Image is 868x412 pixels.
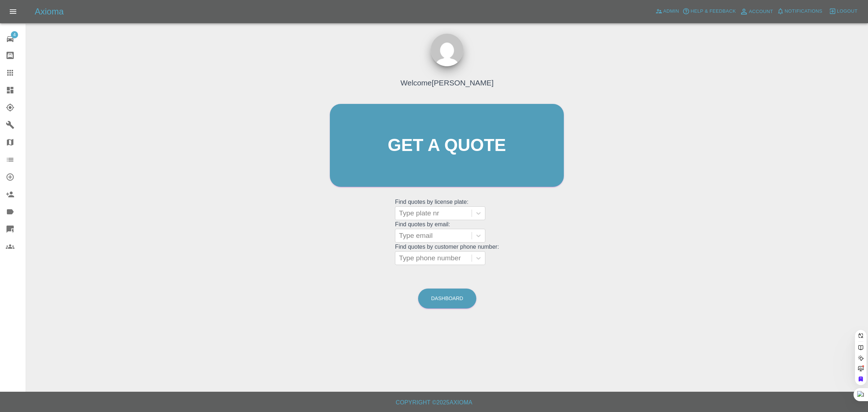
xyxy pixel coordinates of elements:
span: Account [749,8,773,16]
span: Logout [837,7,858,16]
a: Dashboard [418,289,476,308]
grid: Find quotes by email: [395,221,499,243]
button: Logout [827,6,859,17]
grid: Find quotes by customer phone number: [395,244,499,265]
button: Open drawer [4,3,22,20]
button: Notifications [775,6,824,17]
h6: Copyright © 2025 Axioma [6,398,862,408]
a: Admin [654,6,681,17]
a: Get a quote [330,104,564,187]
span: Notifications [785,7,822,16]
h5: Axioma [35,6,64,17]
span: 4 [11,31,18,38]
grid: Find quotes by license plate: [395,199,499,220]
button: Help & Feedback [681,6,737,17]
span: Help & Feedback [690,7,736,16]
h4: Welcome [PERSON_NAME] [400,77,493,88]
img: ... [431,34,463,66]
span: Admin [663,7,679,16]
a: Account [738,6,775,17]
